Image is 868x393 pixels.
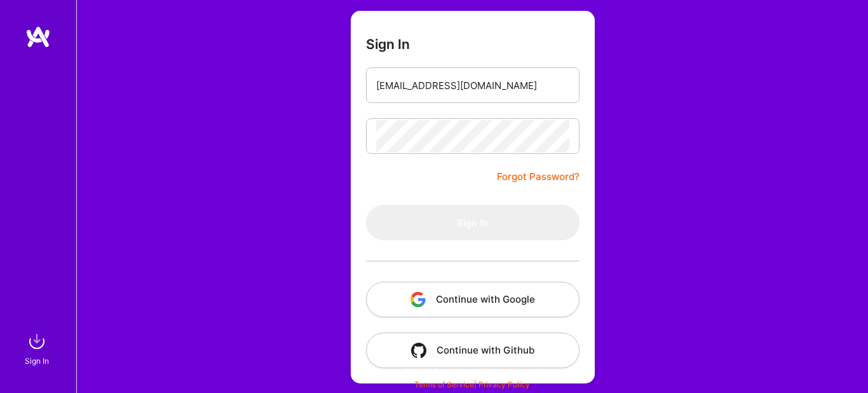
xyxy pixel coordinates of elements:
span: | [414,380,530,389]
button: Sign In [366,205,580,240]
a: Terms of Service [414,380,474,389]
div: © 2025 ATeams Inc., All rights reserved. [76,355,868,387]
a: Forgot Password? [497,169,580,184]
a: sign inSign In [27,329,50,368]
button: Continue with Google [366,282,580,317]
input: Email... [376,69,569,102]
button: Continue with Github [366,333,580,368]
img: icon [411,343,426,358]
div: Sign In [25,354,49,368]
a: Privacy Policy [478,380,530,389]
h3: Sign In [366,36,410,52]
img: sign in [24,329,50,354]
img: icon [410,292,426,307]
img: logo [25,25,51,48]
